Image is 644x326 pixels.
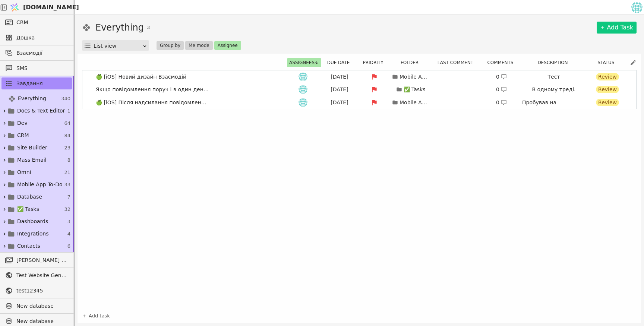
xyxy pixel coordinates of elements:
span: Взаємодії [16,49,68,57]
span: Omni [17,168,31,176]
span: CRM [17,132,29,139]
button: Comments [485,58,520,67]
a: New database [1,300,72,312]
span: 21 [64,169,70,176]
div: 0 [496,99,507,107]
button: Me mode [185,41,213,50]
img: ih [299,98,307,107]
div: [DATE] [323,73,356,81]
a: 🍏 [iOS] Новий дизайн Взаємодійih[DATE]Mobile App To-Do0 ТестReview [82,70,636,83]
div: Assignees [287,58,321,67]
span: SMS [16,64,68,72]
span: 4 [67,230,70,238]
p: Mobile App To-Do [400,99,429,107]
span: Mass Email [17,156,47,164]
span: Mobile App To-Do [17,181,63,189]
a: Якщо повідомлення поруч і в один день то мають бути разомih[DATE]✅ Tasks0 В одному треді.Review [82,83,636,96]
span: 84 [64,132,70,139]
p: Тест [547,73,560,81]
span: test12345 [16,287,68,295]
a: SMS [1,62,72,74]
div: Description [523,58,587,67]
span: 7 [67,193,70,201]
span: Database [17,193,42,201]
div: Review [596,86,619,93]
span: New database [16,317,68,325]
div: 0 [496,86,507,94]
span: Test Website General template [16,272,68,279]
span: Add task [89,312,110,320]
a: Add Task [597,22,637,34]
span: New database [16,302,68,310]
p: ✅ Tasks [404,86,426,94]
span: 3 [147,24,150,31]
span: Якщо повідомлення поруч і в один день то мають бути разом [93,84,212,95]
div: [DATE] [323,99,356,107]
span: Everything [18,95,46,102]
span: 8 [67,156,70,164]
span: 64 [64,120,70,127]
img: 5aac599d017e95b87b19a5333d21c178 [631,2,643,13]
span: 🍏 [iOS] Новий дизайн Взаємодій [93,72,189,82]
span: 23 [64,144,70,152]
button: Priority [360,58,390,67]
span: Завдання [16,80,43,88]
div: Status [590,58,627,67]
button: Description [535,58,574,67]
button: Status [595,58,621,67]
div: Due date [324,58,357,67]
a: Взаємодії [1,47,72,59]
a: 🍏 [iOS] Після надсилання повідомлення його не видноih[DATE]Mobile App To-Do0 Пробував на [GEOGRAP... [82,96,636,109]
img: ih [299,85,307,94]
span: Site Builder [17,144,47,152]
img: Logo [9,0,20,15]
button: Last comment [435,58,480,67]
a: [PERSON_NAME] розсилки [1,254,72,266]
p: В одному треді. [532,86,576,94]
span: Dev [17,119,28,127]
a: [DOMAIN_NAME] [7,0,75,15]
div: Review [596,99,619,106]
span: CRM [16,19,28,26]
span: 6 [67,243,70,250]
span: 1 [67,107,70,115]
span: Integrations [17,230,48,238]
p: Пробував на [GEOGRAPHIC_DATA] [522,99,585,114]
button: Due date [325,58,357,67]
button: Group by [157,41,184,50]
div: Comments [485,58,520,67]
p: Mobile App To-Do [400,73,429,81]
span: [DOMAIN_NAME] [23,3,79,12]
a: Завдання [1,77,72,89]
span: 3 [67,218,70,225]
button: Assignee [214,41,241,50]
div: Folder [393,58,430,67]
span: [PERSON_NAME] розсилки [16,256,68,264]
div: [DATE] [323,86,356,94]
span: 340 [61,95,70,102]
div: Review [596,73,619,80]
span: ✅ Tasks [17,205,39,213]
div: 0 [496,73,507,81]
span: 🍏 [iOS] Після надсилання повідомлення його не видно [93,97,212,108]
img: ih [299,72,307,81]
span: Contacts [17,242,40,250]
a: Add task [82,312,110,320]
div: List view [94,41,142,51]
span: Дошка [16,34,68,42]
span: 32 [64,206,70,213]
a: CRM [1,16,72,28]
a: test12345 [1,285,72,297]
span: Docs & Text Editor [17,107,65,115]
h1: Everything [95,21,144,34]
a: Test Website General template [1,269,72,281]
span: 33 [64,181,70,189]
button: Assignees [287,58,321,67]
span: Dashboards [17,218,48,225]
button: Folder [398,58,425,67]
div: Last comment [433,58,482,67]
a: Дошка [1,32,72,44]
